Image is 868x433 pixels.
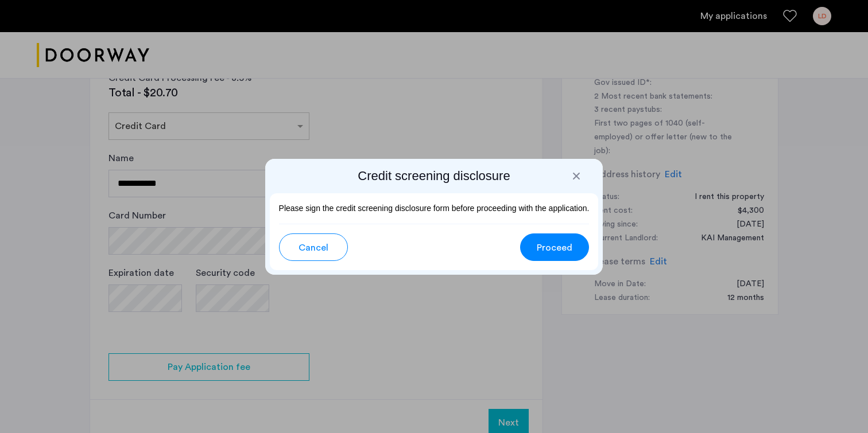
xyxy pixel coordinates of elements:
[299,241,328,255] span: Cancel
[537,241,572,255] span: Proceed
[520,233,589,261] button: button
[270,168,599,184] h2: Credit screening disclosure
[279,233,348,261] button: button
[279,202,590,214] p: Please sign the credit screening disclosure form before proceeding with the application.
